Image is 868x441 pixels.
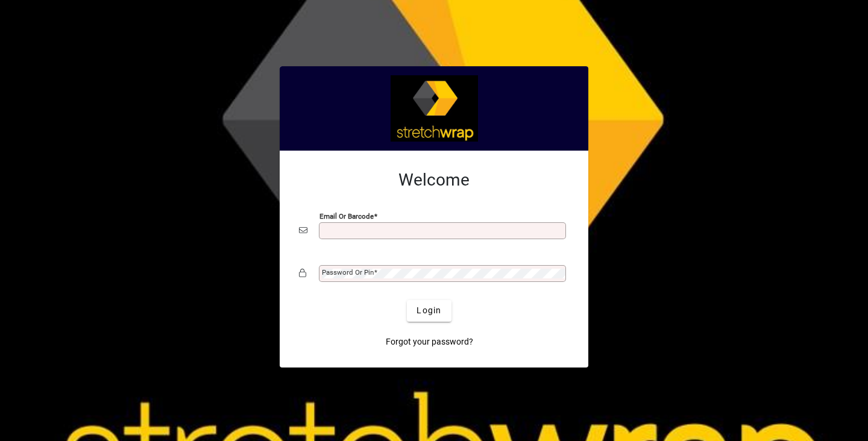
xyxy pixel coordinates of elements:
span: Login [417,304,441,317]
a: Forgot your password? [381,331,478,353]
mat-label: Email or Barcode [319,211,374,220]
h2: Welcome [299,170,569,190]
mat-label: Password or Pin [322,268,374,277]
span: Forgot your password? [386,336,473,348]
button: Login [407,300,451,322]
